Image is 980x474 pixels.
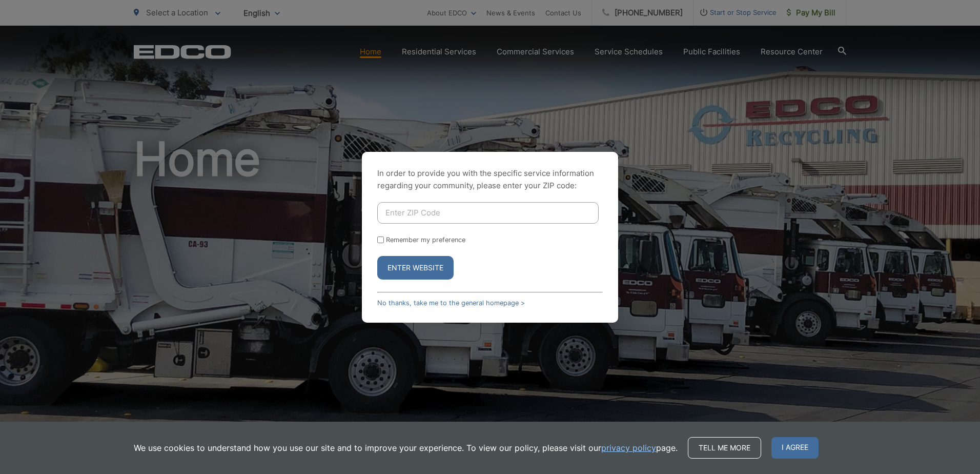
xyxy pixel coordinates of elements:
a: privacy policy [601,442,656,454]
input: Enter ZIP Code [377,202,599,224]
label: Remember my preference [386,236,465,244]
span: I agree [771,437,819,459]
a: No thanks, take me to the general homepage > [377,299,525,307]
p: We use cookies to understand how you use our site and to improve your experience. To view our pol... [134,442,678,454]
button: Enter Website [377,256,454,280]
a: Tell me more [688,437,761,459]
p: In order to provide you with the specific service information regarding your community, please en... [377,167,603,192]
